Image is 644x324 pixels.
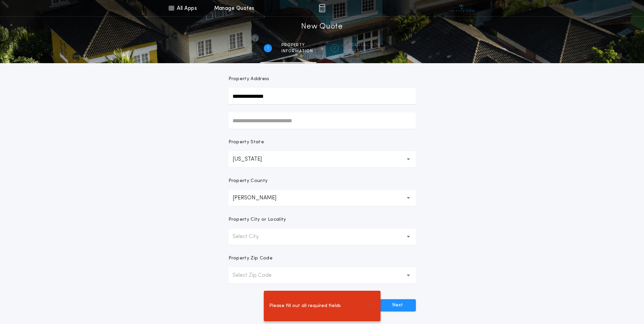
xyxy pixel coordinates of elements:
[267,46,269,51] h2: 1
[228,76,416,83] p: Property Address
[228,267,416,284] button: Select Zip Code
[228,178,268,184] p: Property County
[233,194,287,202] p: [PERSON_NAME]
[233,233,270,241] p: Select City
[228,190,416,206] button: [PERSON_NAME]
[281,49,313,54] span: information
[233,155,273,163] p: [US_STATE]
[281,42,313,48] span: Property
[449,5,474,12] img: vs-icon
[228,229,416,245] button: Select City
[301,21,343,32] h1: New Quote
[228,255,273,262] p: Property Zip Code
[319,4,325,12] img: img
[228,151,416,167] button: [US_STATE]
[228,216,286,223] p: Property City or Locality
[233,271,282,280] p: Select Zip Code
[269,302,341,310] span: Please fill out all required fields
[228,139,264,146] p: Property State
[348,42,381,48] span: Transaction
[348,49,381,54] span: details
[333,46,336,51] h2: 2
